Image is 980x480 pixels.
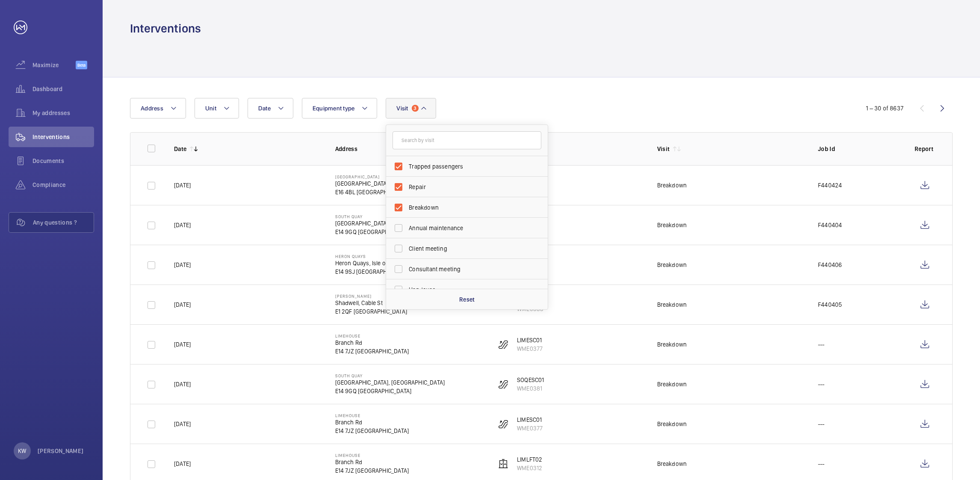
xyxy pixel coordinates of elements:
[335,293,407,299] p: [PERSON_NAME]
[498,339,508,350] img: escalator.svg
[302,98,378,119] button: Equipment type
[335,179,410,188] p: [GEOGRAPHIC_DATA]
[335,145,483,153] p: Address
[818,261,842,269] p: F440406
[818,221,842,229] p: F440404
[657,300,687,309] div: Breakdown
[517,464,542,472] p: WME0312
[32,109,94,117] span: My addresses
[335,228,445,236] p: E14 9GQ [GEOGRAPHIC_DATA]
[818,420,825,428] p: ---
[174,221,191,229] p: [DATE]
[517,415,543,424] p: LIMESC01
[409,265,526,273] span: Consultant meeting
[409,203,526,212] span: Breakdown
[866,104,903,113] div: 1 – 30 of 8637
[32,157,94,165] span: Documents
[657,420,687,428] div: Breakdown
[498,419,508,429] img: escalator.svg
[517,336,543,344] p: LIMESC01
[517,424,543,433] p: WME0377
[205,105,216,112] span: Unit
[174,380,191,388] p: [DATE]
[409,285,526,294] span: Handover
[195,98,239,119] button: Unit
[141,105,163,112] span: Address
[498,459,508,469] img: elevator.svg
[248,98,293,119] button: Date
[412,105,419,112] span: 3
[174,181,191,190] p: [DATE]
[313,105,355,112] span: Equipment type
[915,145,935,153] p: Report
[130,98,186,119] button: Address
[18,447,26,455] p: KW
[335,214,445,219] p: South Quay
[335,174,410,179] p: [GEOGRAPHIC_DATA]
[459,295,475,304] p: Reset
[386,98,436,119] button: Visit3
[409,162,526,171] span: Trapped passengers
[32,133,94,141] span: Interventions
[657,380,687,388] div: Breakdown
[335,466,409,475] p: E14 7JZ [GEOGRAPHIC_DATA]
[657,181,687,190] div: Breakdown
[517,384,544,393] p: WME0381
[657,221,687,229] div: Breakdown
[393,131,541,149] input: Search by visit
[657,340,687,349] div: Breakdown
[335,259,410,267] p: Heron Quays, Isle of Dogs
[396,105,408,112] span: Visit
[335,333,409,338] p: Limehouse
[818,340,825,349] p: ---
[409,244,526,253] span: Client meeting
[657,261,687,269] div: Breakdown
[335,347,409,356] p: E14 7JZ [GEOGRAPHIC_DATA]
[818,145,901,153] p: Job Id
[335,373,445,378] p: South Quay
[174,261,191,269] p: [DATE]
[76,61,87,69] span: Beta
[517,455,542,464] p: LIMLFT02
[657,145,670,153] p: Visit
[818,300,842,309] p: F440405
[657,459,687,468] div: Breakdown
[32,61,76,69] span: Maximize
[174,420,191,428] p: [DATE]
[498,379,508,389] img: escalator.svg
[335,307,407,316] p: E1 2QF [GEOGRAPHIC_DATA]
[174,459,191,468] p: [DATE]
[409,183,526,191] span: Repair
[818,380,825,388] p: ---
[335,338,409,347] p: Branch Rd
[335,413,409,418] p: Limehouse
[32,85,94,93] span: Dashboard
[517,376,544,384] p: SOQESC01
[335,453,409,458] p: Limehouse
[174,340,191,349] p: [DATE]
[335,254,410,259] p: Heron Quays
[335,458,409,466] p: Branch Rd
[818,459,825,468] p: ---
[335,267,410,276] p: E14 9SJ [GEOGRAPHIC_DATA]
[38,447,84,455] p: [PERSON_NAME]
[409,224,526,232] span: Annual maintenance
[818,181,842,190] p: F440424
[130,21,201,36] h1: Interventions
[32,181,94,189] span: Compliance
[335,299,407,307] p: Shadwell, Cable St
[335,418,409,427] p: Branch Rd
[174,145,186,153] p: Date
[496,145,643,153] p: Unit
[517,344,543,353] p: WME0377
[335,427,409,435] p: E14 7JZ [GEOGRAPHIC_DATA]
[335,219,445,228] p: [GEOGRAPHIC_DATA], [GEOGRAPHIC_DATA]
[335,378,445,387] p: [GEOGRAPHIC_DATA], [GEOGRAPHIC_DATA]
[335,387,445,395] p: E14 9GQ [GEOGRAPHIC_DATA]
[174,300,191,309] p: [DATE]
[33,218,94,227] span: Any questions ?
[335,188,410,196] p: E16 4BL [GEOGRAPHIC_DATA]
[258,105,271,112] span: Date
